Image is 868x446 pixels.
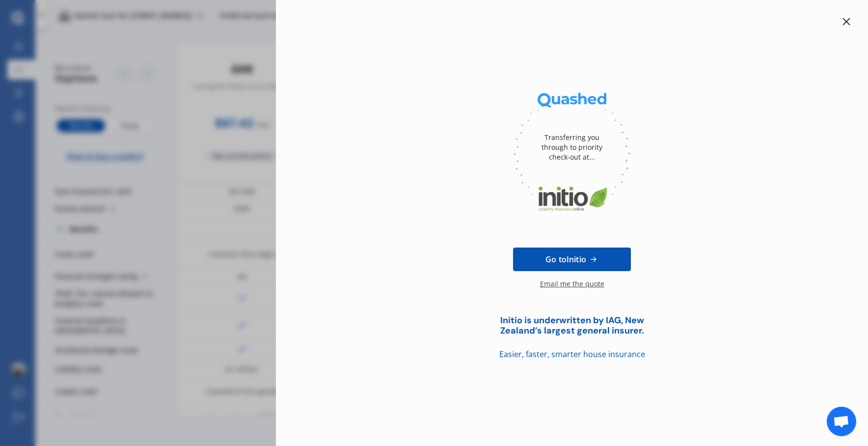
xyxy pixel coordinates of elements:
span: Go to Initio [545,253,586,265]
div: Transferring you through to priority check-out at... [533,118,611,177]
a: Go toInitio [513,248,631,271]
div: Email me the quote [540,279,604,299]
div: Easier, faster, smarter house insurance [464,348,680,361]
div: Open chat [827,407,856,436]
img: Initio.webp [514,177,630,221]
div: Initio is underwritten by IAG, New Zealand’s largest general insurer. [464,315,680,336]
